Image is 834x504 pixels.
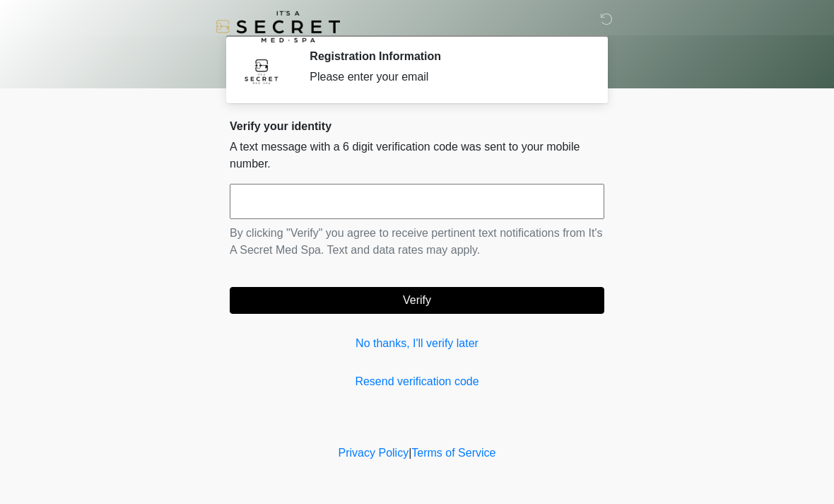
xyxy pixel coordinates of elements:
[409,447,411,459] a: |
[230,119,604,133] h2: Verify your identity
[230,225,604,259] p: By clicking "Verify" you agree to receive pertinent text notifications from It's A Secret Med Spa...
[411,447,495,459] a: Terms of Service
[310,49,583,63] h2: Registration Information
[216,11,340,42] img: It's A Secret Med Spa Logo
[240,49,283,92] img: Agent Avatar
[230,373,604,390] a: Resend verification code
[230,139,604,172] p: A text message with a 6 digit verification code was sent to your mobile number.
[230,287,604,314] button: Verify
[339,447,409,459] a: Privacy Policy
[230,335,604,352] a: No thanks, I'll verify later
[310,69,583,86] div: Please enter your email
